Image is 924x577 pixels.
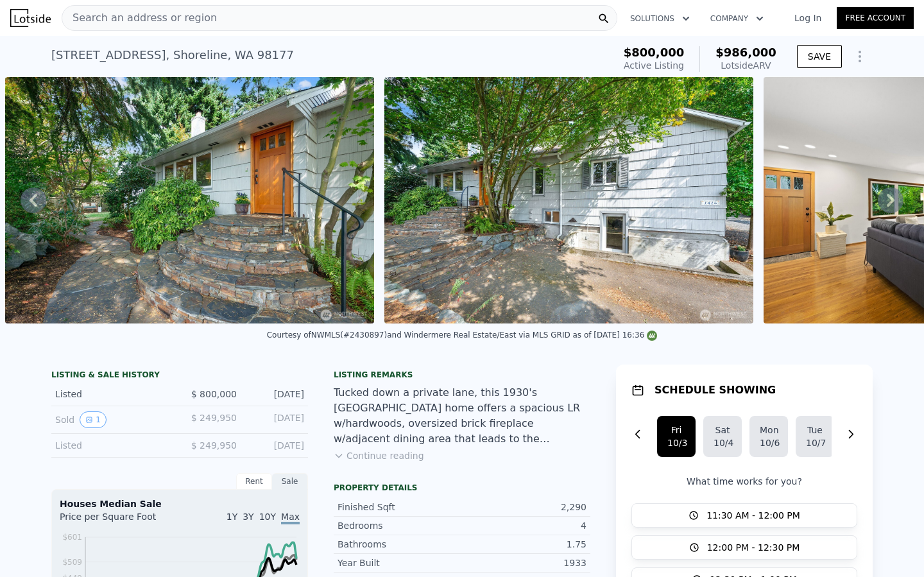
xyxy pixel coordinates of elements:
[338,519,462,532] div: Bedrooms
[247,411,304,428] div: [DATE]
[191,440,237,451] span: $ 249,950
[338,538,462,551] div: Bathrooms
[779,12,837,24] a: Log In
[462,538,586,551] div: 1.75
[51,370,308,383] div: LISTING & SALE HISTORY
[796,416,834,457] button: Tue10/7
[227,512,237,522] span: 1Y
[334,385,590,447] div: Tucked down a private lane, this 1930's [GEOGRAPHIC_DATA] home offers a spacious LR w/hardwoods, ...
[384,77,753,323] img: Sale: 167717768 Parcel: 97386693
[191,413,237,423] span: $ 249,950
[647,331,657,341] img: NWMLS Logo
[706,509,800,522] span: 11:30 AM - 12:00 PM
[62,10,217,26] span: Search an address or region
[837,7,914,29] a: Free Account
[55,439,169,452] div: Listed
[60,497,300,510] div: Houses Median Sale
[80,411,107,428] button: View historical data
[334,483,590,493] div: Property details
[715,59,776,72] div: Lotside ARV
[631,503,857,528] button: 11:30 AM - 12:00 PM
[247,388,304,400] div: [DATE]
[806,436,824,449] div: 10/7
[462,519,586,532] div: 4
[267,331,658,340] div: Courtesy of NWMLS (#2430897) and Windermere Real Estate/East via MLS GRID as of [DATE] 16:36
[654,383,776,398] h1: SCHEDULE SHOWING
[236,473,272,490] div: Rent
[5,77,374,323] img: Sale: 167717768 Parcel: 97386693
[707,541,800,554] span: 12:00 PM - 12:30 PM
[338,556,462,569] div: Year Built
[55,411,169,428] div: Sold
[62,533,82,542] tspan: $601
[797,45,842,68] button: SAVE
[462,556,586,569] div: 1933
[667,424,685,436] div: Fri
[631,475,857,488] p: What time works for you?
[624,60,684,71] span: Active Listing
[624,46,685,59] span: $800,000
[703,416,742,457] button: Sat10/4
[620,7,700,30] button: Solutions
[760,424,778,436] div: Mon
[667,436,685,449] div: 10/3
[60,510,180,531] div: Price per Square Foot
[334,449,424,462] button: Continue reading
[62,558,82,567] tspan: $509
[243,512,253,522] span: 3Y
[462,501,586,513] div: 2,290
[715,46,776,59] span: $986,000
[714,436,732,449] div: 10/4
[259,512,276,522] span: 10Y
[272,473,308,490] div: Sale
[247,439,304,452] div: [DATE]
[51,46,294,64] div: [STREET_ADDRESS] , Shoreline , WA 98177
[760,436,778,449] div: 10/6
[191,389,237,399] span: $ 800,000
[10,9,51,27] img: Lotside
[714,424,732,436] div: Sat
[631,535,857,560] button: 12:00 PM - 12:30 PM
[847,44,873,69] button: Show Options
[281,512,300,524] span: Max
[749,416,788,457] button: Mon10/6
[334,370,590,380] div: Listing remarks
[657,416,696,457] button: Fri10/3
[700,7,774,30] button: Company
[338,501,462,513] div: Finished Sqft
[806,424,824,436] div: Tue
[55,388,169,400] div: Listed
